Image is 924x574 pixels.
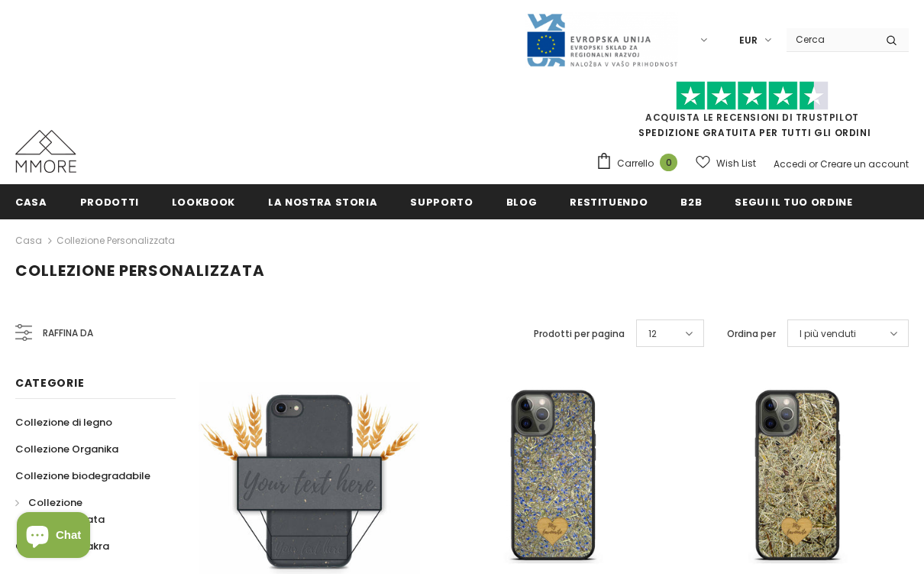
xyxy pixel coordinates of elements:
span: B2B [680,195,702,209]
span: Casa [15,195,47,209]
span: Collezione personalizzata [28,495,105,527]
span: 12 [648,326,657,342]
span: SPEDIZIONE GRATUITA PER TUTTI GLI ORDINI [596,88,909,139]
a: Acquista le recensioni di TrustPilot [645,111,859,124]
span: La nostra storia [268,195,377,209]
a: Prodotti [80,184,139,219]
inbox-online-store-chat: Shopify online store chat [12,512,95,562]
span: Raffina da [43,325,93,342]
span: Collezione personalizzata [15,260,265,281]
a: Collezione personalizzata [57,234,175,247]
img: Fidati di Pilot Stars [676,81,829,111]
a: Accedi [774,157,806,170]
span: Categorie [15,375,84,391]
label: Prodotti per pagina [534,326,625,342]
span: Prodotti [80,195,139,209]
span: I più venduti [800,326,856,342]
span: Lookbook [172,195,235,209]
input: Search Site [787,28,874,50]
a: Collezione Organika [15,436,118,462]
a: Segui il tuo ordine [735,184,852,219]
span: or [809,157,818,170]
a: Javni Razpis [525,33,678,46]
img: Casi MMORE [15,130,76,173]
a: Casa [15,232,42,250]
label: Ordina per [727,326,776,342]
a: Restituendo [570,184,648,219]
a: Lookbook [172,184,235,219]
span: Collezione di legno [15,415,112,430]
span: Collezione Organika [15,442,118,456]
span: EUR [739,33,758,48]
span: Collezione biodegradabile [15,469,150,483]
span: Carrello [617,156,654,171]
a: Collezione personalizzata [15,489,159,533]
a: Collezione di legno [15,409,112,436]
a: B2B [680,184,702,219]
span: Restituendo [570,195,648,209]
a: Blog [506,184,538,219]
a: Creare un account [820,157,909,170]
a: Collezione biodegradabile [15,462,150,489]
img: Javni Razpis [525,12,678,68]
span: 0 [660,154,677,171]
a: supporto [410,184,473,219]
a: La nostra storia [268,184,377,219]
span: Blog [506,195,538,209]
a: Casa [15,184,47,219]
span: Wish List [716,156,756,171]
span: supporto [410,195,473,209]
a: Carrello 0 [596,152,685,175]
span: Segui il tuo ordine [735,195,852,209]
a: Wish List [696,150,756,177]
